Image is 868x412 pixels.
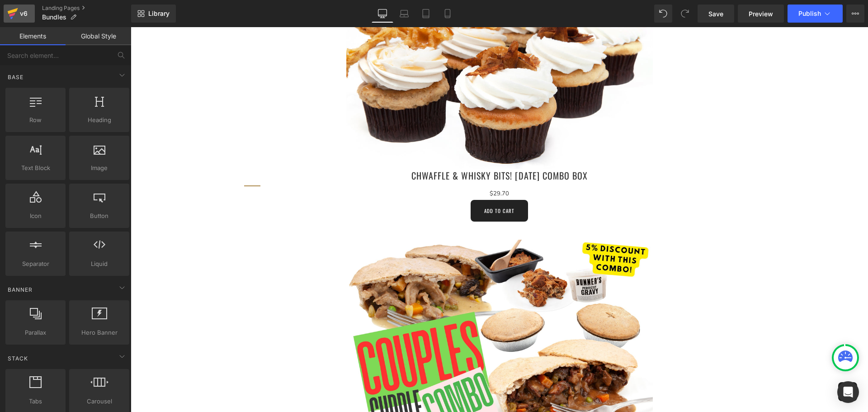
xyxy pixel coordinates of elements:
[788,5,843,23] button: Publish
[66,27,131,45] a: Global Style
[8,328,63,337] span: Parallax
[148,9,170,18] span: Library
[42,14,66,21] span: Bundles
[393,5,415,23] a: Laptop
[7,354,29,363] span: Stack
[72,259,127,269] span: Liquid
[72,211,127,221] span: Button
[359,159,378,173] span: $29.70
[7,73,24,81] span: Base
[437,5,458,23] a: Mobile
[281,143,457,154] a: Chwaffle & Whisky Bits! [DATE] Combo Box
[7,285,33,294] span: Banner
[738,5,784,23] a: Preview
[72,115,127,125] span: Heading
[415,5,437,23] a: Tablet
[654,5,672,23] button: Undo
[340,173,397,194] button: Add To Cart
[708,9,723,19] span: Save
[8,211,63,221] span: Icon
[8,259,63,269] span: Separator
[354,180,384,187] span: Add To Cart
[8,397,63,406] span: Tabs
[798,10,821,17] span: Publish
[72,163,127,173] span: Image
[131,5,176,23] a: New Library
[18,8,29,19] div: v6
[846,5,864,23] button: More
[72,397,127,406] span: Carousel
[42,5,131,12] a: Landing Pages
[372,5,393,23] a: Desktop
[676,5,694,23] button: Redo
[8,115,63,125] span: Row
[72,328,127,337] span: Hero Banner
[4,5,35,23] a: v6
[749,9,773,19] span: Preview
[837,381,859,403] div: Open Intercom Messenger
[8,163,63,173] span: Text Block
